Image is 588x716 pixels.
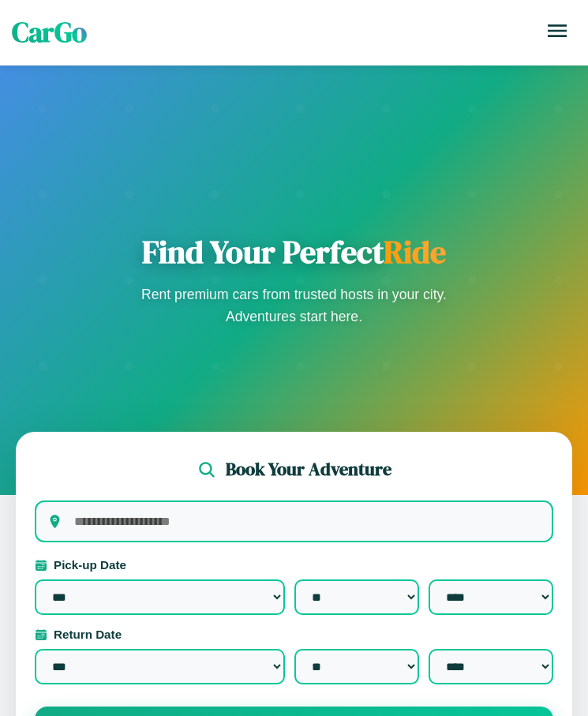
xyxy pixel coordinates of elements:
label: Return Date [35,628,553,641]
h2: Book Your Adventure [226,457,391,482]
p: Rent premium cars from trusted hosts in your city. Adventures start here. [137,283,452,328]
h1: Find Your Perfect [137,233,452,271]
span: Ride [384,231,446,273]
span: CarGo [12,13,87,51]
label: Pick-up Date [35,558,553,572]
